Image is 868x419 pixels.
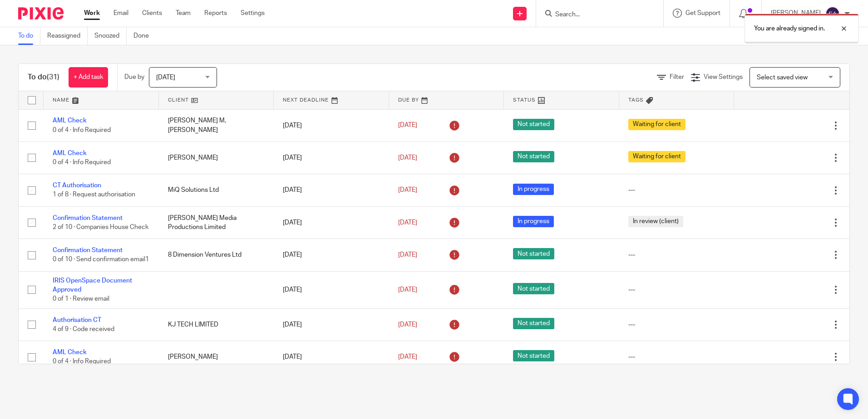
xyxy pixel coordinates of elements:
[513,151,554,162] span: Not started
[124,73,144,82] p: Due by
[53,326,114,332] span: 4 of 9 · Code received
[53,296,109,302] span: 0 of 1 · Review email
[398,354,417,360] span: [DATE]
[398,187,417,193] span: [DATE]
[53,182,101,189] a: CT Authorisation
[156,74,175,81] span: [DATE]
[53,359,111,365] span: 0 of 4 · Info Required
[18,27,40,45] a: To do
[53,224,148,230] span: 2 of 10 · Companies House Check
[159,141,274,174] td: [PERSON_NAME]
[204,9,227,18] a: Reports
[133,27,156,45] a: Done
[757,74,808,81] span: Select saved view
[513,350,554,361] span: Not started
[628,151,686,162] span: Waiting for client
[53,150,87,156] a: AML Check
[628,119,686,130] span: Waiting for client
[513,119,554,130] span: Not started
[628,320,725,329] div: ---
[176,9,191,18] a: Team
[628,250,725,259] div: ---
[628,285,725,294] div: ---
[513,216,554,227] span: In progress
[398,322,417,328] span: [DATE]
[159,308,274,341] td: KJ TECH LIMITED
[274,206,389,239] td: [DATE]
[513,318,554,329] span: Not started
[398,122,417,129] span: [DATE]
[113,9,128,18] a: Email
[94,27,127,45] a: Snoozed
[628,185,725,195] div: ---
[47,27,88,45] a: Reassigned
[28,73,59,82] h1: To do
[513,184,554,195] span: In progress
[398,155,417,161] span: [DATE]
[18,7,64,19] img: Pixie
[513,248,554,259] span: Not started
[53,192,135,198] span: 1 of 8 · Request authorisation
[628,97,644,102] span: Tags
[628,352,725,361] div: ---
[274,239,389,271] td: [DATE]
[274,308,389,341] td: [DATE]
[53,278,132,293] a: IRIS OpenSpace Document Approved
[825,6,840,21] img: svg%3E
[53,349,87,356] a: AML Check
[628,216,683,227] span: In review (client)
[53,117,87,124] a: AML Check
[274,141,389,174] td: [DATE]
[704,74,743,80] span: View Settings
[53,215,123,221] a: Confirmation Statement
[159,341,274,373] td: [PERSON_NAME]
[274,271,389,308] td: [DATE]
[69,67,108,88] a: + Add task
[142,9,162,18] a: Clients
[53,127,111,133] span: 0 of 4 · Info Required
[754,24,825,33] p: You are already signed in.
[670,74,684,80] span: Filter
[53,247,123,253] a: Confirmation Statement
[47,73,59,81] span: (31)
[159,239,274,271] td: 8 Dimension Ventures Ltd
[241,9,265,18] a: Settings
[84,9,100,18] a: Work
[53,257,149,263] span: 0 of 10 · Send confirmation email1
[274,341,389,373] td: [DATE]
[274,174,389,206] td: [DATE]
[53,317,101,323] a: Authorisation CT
[398,252,417,258] span: [DATE]
[398,287,417,293] span: [DATE]
[398,219,417,226] span: [DATE]
[159,109,274,141] td: [PERSON_NAME] M, [PERSON_NAME]
[513,283,554,294] span: Not started
[159,174,274,206] td: MiQ Solutions Ltd
[274,109,389,141] td: [DATE]
[159,206,274,239] td: [PERSON_NAME] Media Productions Limited
[53,159,111,166] span: 0 of 4 · Info Required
